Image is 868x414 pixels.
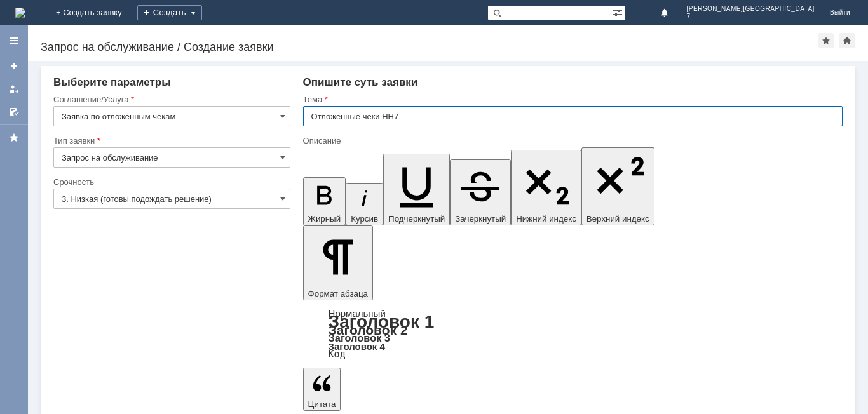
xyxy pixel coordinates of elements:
[455,214,506,224] span: Зачеркнутый
[329,349,346,360] a: Код
[303,137,840,145] div: Описание
[303,95,840,103] div: Тема
[351,214,378,224] span: Курсив
[308,399,336,409] span: Цитата
[329,308,386,319] a: Нормальный
[308,289,368,298] span: Формат абзаца
[4,102,24,122] a: Мои согласования
[329,341,385,352] a: Заголовок 4
[329,312,435,331] a: Заголовок 1
[516,214,576,224] span: Нижний индекс
[839,33,855,48] div: Сделать домашней страницей
[687,13,815,20] span: 7
[303,225,373,300] button: Формат абзаца
[53,76,171,88] span: Выберите параметры
[308,214,341,224] span: Жирный
[329,332,390,344] a: Заголовок 3
[388,214,445,224] span: Подчеркнутый
[4,56,24,76] a: Создать заявку
[511,150,581,225] button: Нижний индекс
[450,159,511,225] button: Зачеркнутый
[818,33,834,48] div: Добавить в избранное
[41,41,818,53] div: Запрос на обслуживание / Создание заявки
[53,137,288,145] div: Тип заявки
[346,183,383,225] button: Курсив
[303,368,341,411] button: Цитата
[15,8,25,18] img: logo
[15,8,25,18] a: Перейти на домашнюю страницу
[613,6,625,18] span: Расширенный поиск
[581,147,654,225] button: Верхний индекс
[137,5,202,20] div: Создать
[687,5,815,13] span: [PERSON_NAME][GEOGRAPHIC_DATA]
[329,323,408,337] a: Заголовок 2
[4,79,24,99] a: Мои заявки
[383,154,450,225] button: Подчеркнутый
[53,178,288,186] div: Срочность
[303,76,418,88] span: Опишите суть заявки
[303,309,843,359] div: Формат абзаца
[303,177,346,225] button: Жирный
[53,95,288,103] div: Соглашение/Услуга
[587,214,649,224] span: Верхний индекс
